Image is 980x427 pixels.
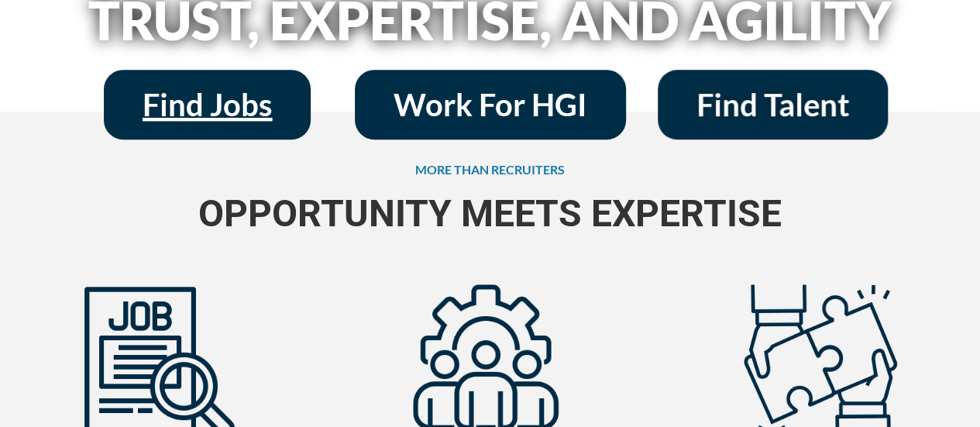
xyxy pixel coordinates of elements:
span: OPPORTUNITY MEETS EXPERTISE [26,192,955,235]
span: MORE THAN RECRUITERS [415,162,565,177]
span: Find Jobs [143,89,272,120]
a: Find Jobs [104,70,311,139]
a: Work For HGI [355,70,626,139]
span: Work For HGI [394,89,587,120]
a: Find Talent [658,70,888,139]
span: Find Talent [696,89,849,120]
